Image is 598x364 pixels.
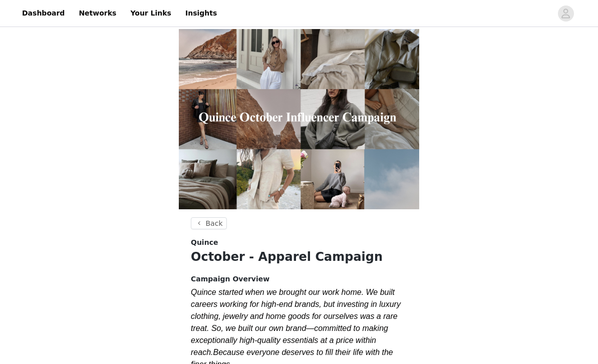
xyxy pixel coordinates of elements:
a: Insights [179,2,223,25]
span: Quince [191,237,218,248]
img: campaign image [179,29,419,209]
a: Dashboard [16,2,71,25]
a: Networks [73,2,122,25]
a: Your Links [124,2,177,25]
h1: October - Apparel Campaign [191,248,407,266]
button: Back [191,217,227,229]
h4: Campaign Overview [191,274,407,284]
div: avatar [561,6,570,22]
em: Quince started when we brought our work home. We built careers working for high-end brands, but i... [191,288,401,356]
